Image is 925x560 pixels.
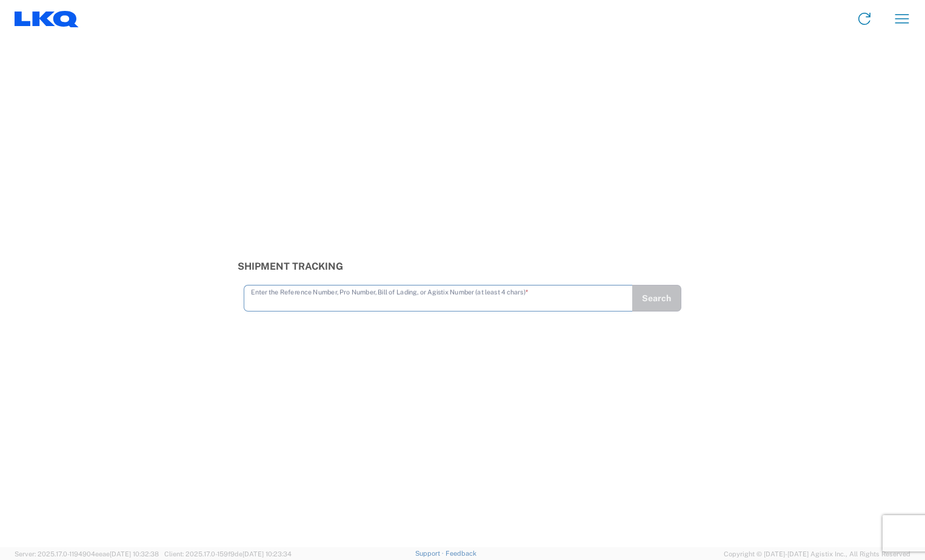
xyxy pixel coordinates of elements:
[15,550,159,558] span: Server: 2025.17.0-1194904eeae
[446,550,476,557] a: Feedback
[724,548,910,559] span: Copyright © [DATE]-[DATE] Agistix Inc., All Rights Reserved
[415,550,446,557] a: Support
[110,550,159,558] span: [DATE] 10:32:38
[238,261,687,272] h3: Shipment Tracking
[242,550,292,558] span: [DATE] 10:23:34
[164,550,292,558] span: Client: 2025.17.0-159f9de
